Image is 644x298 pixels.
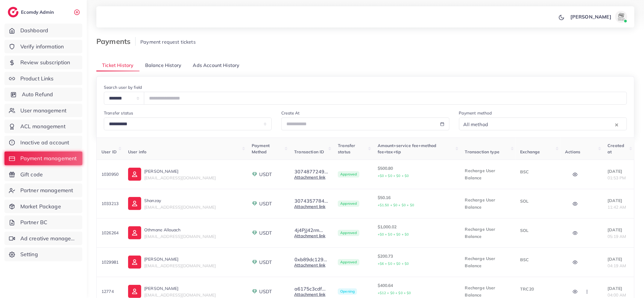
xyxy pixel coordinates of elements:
button: 3074877249... [294,169,328,174]
small: +$0 + $0 + $0 + $0 [378,174,409,178]
a: Product Links [4,72,82,85]
a: logoEcomdy Admin [8,7,55,17]
img: payment [252,259,258,265]
button: 3074357784... [294,198,328,204]
small: +$6 + $0 + $0 + $0 [378,262,409,266]
span: Ticket History [102,62,133,69]
span: Payment request tickets [140,39,196,45]
a: Attachment link [294,233,325,239]
span: USDT [259,230,272,236]
a: Attachment link [294,292,325,297]
img: ic-user-info.36bf1079.svg [128,168,141,181]
a: Attachment link [294,175,325,180]
span: Gift code [20,171,43,178]
span: USDT [259,200,272,207]
span: ACL management [20,123,66,130]
span: Approved [338,171,359,178]
label: Transfer status [104,110,133,116]
p: $200.73 [378,253,455,267]
span: Ads Account History [193,62,240,69]
span: Payment Method [252,143,270,154]
a: Dashboard [4,24,82,37]
p: [DATE] [608,168,629,175]
span: [EMAIL_ADDRESS][DOMAIN_NAME] [144,292,216,298]
a: Inactive ad account [4,136,82,149]
label: Payment method [459,110,492,116]
span: 05:19 AM [608,234,626,239]
div: Search for option [459,117,627,130]
span: USDT [259,259,272,266]
span: 11:42 AM [608,204,626,210]
label: Search user by field [104,84,142,90]
a: [PERSON_NAME]avatar [567,11,630,23]
span: 04:00 AM [608,292,626,298]
span: Partner BC [20,218,48,226]
span: Balance History [145,62,181,69]
a: Market Package [4,200,82,213]
span: Approved [338,201,359,207]
p: [PERSON_NAME] [570,13,611,20]
small: +$1.50 + $0 + $0 + $0 [378,203,414,207]
span: Transaction ID [294,149,324,155]
a: Setting [4,247,82,261]
span: Approved [338,230,359,236]
p: BSC [520,168,556,175]
p: Recharge User Balance [465,226,511,240]
span: Approved [338,259,359,266]
a: Payment management [4,152,82,165]
a: Attachment link [294,262,325,268]
span: 01:53 PM [608,175,626,181]
a: User management [4,104,82,117]
span: Transfer status [338,143,355,154]
p: $50.16 [378,194,455,209]
span: Created at [608,143,625,154]
img: ic-user-info.36bf1079.svg [128,256,141,269]
a: Attachment link [294,204,325,209]
span: 04:19 AM [608,263,626,268]
a: Ad creative management [4,232,82,245]
small: +$0 + $0 + $0 + $0 [378,232,409,236]
a: Auto Refund [4,88,82,101]
span: USDT [259,171,272,178]
span: Verify information [20,43,64,51]
span: Auto Refund [22,91,53,98]
p: Shanzay [144,197,216,204]
span: User info [128,149,146,155]
span: Transaction type [465,149,500,155]
span: User management [20,107,66,114]
p: [DATE] [608,197,629,204]
input: Search for option [490,120,614,129]
p: 1030950 [101,171,119,178]
a: ACL management [4,120,82,133]
span: All method [462,120,490,129]
p: Recharge User Balance [465,255,511,269]
a: Partner BC [4,216,82,229]
span: User ID [101,149,117,155]
img: ic-user-info.36bf1079.svg [128,226,141,239]
img: logo [8,7,19,17]
img: ic-user-info.36bf1079.svg [128,197,141,210]
p: TRC20 [520,285,556,293]
button: Clear Selected [615,121,618,128]
img: payment [252,201,258,207]
h3: Payments [96,37,136,46]
a: Review subscription [4,56,82,69]
p: [DATE] [608,285,629,292]
p: [DATE] [608,256,629,263]
span: [EMAIL_ADDRESS][DOMAIN_NAME] [144,234,216,239]
img: avatar [615,11,627,23]
p: 1029981 [101,259,119,266]
p: 12774 [101,288,119,295]
span: Dashboard [20,27,48,34]
a: Partner management [4,184,82,197]
img: payment [252,288,258,294]
button: 4j4PjJ42rm... [294,227,323,233]
span: Partner management [20,187,73,194]
p: $500.80 [378,165,455,179]
span: Amount+service fee+method fee+tax+tip [378,143,437,154]
button: 0xb89dc129... [294,257,327,262]
p: [DATE] [608,226,629,233]
p: [PERSON_NAME] [144,285,216,292]
span: Payment management [20,155,77,162]
p: 1033213 [101,200,119,207]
